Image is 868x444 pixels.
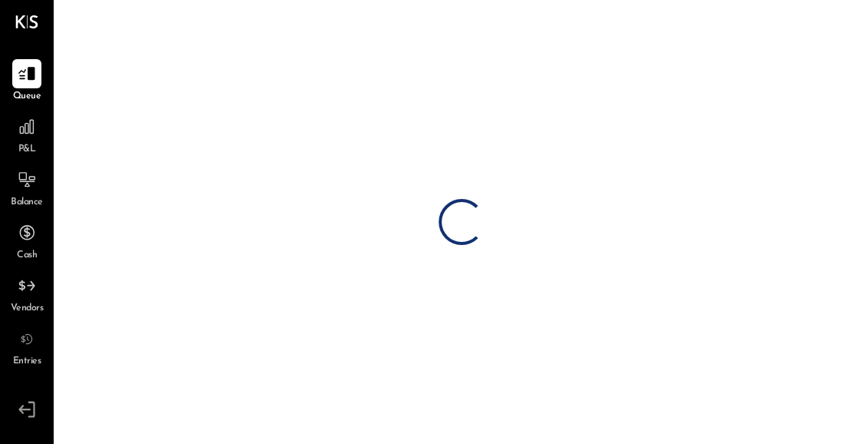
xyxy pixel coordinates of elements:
[18,143,36,157] span: P&L
[1,59,53,104] a: Queue
[17,249,37,263] span: Cash
[13,355,41,369] span: Entries
[1,271,53,316] a: Vendors
[1,218,53,263] a: Cash
[11,196,43,210] span: Balance
[1,165,53,210] a: Balance
[1,392,53,436] a: Bookkeeper
[11,302,44,316] span: Vendors
[1,112,53,157] a: P&L
[1,324,53,369] a: Entries
[13,90,41,104] span: Queue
